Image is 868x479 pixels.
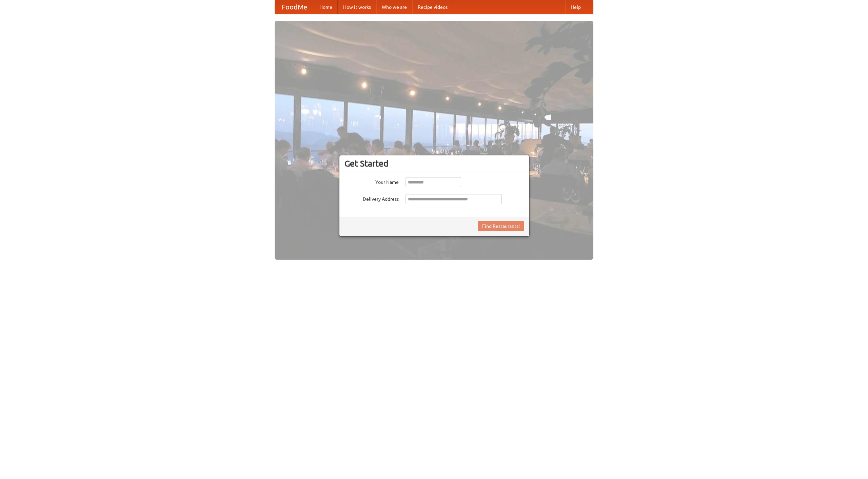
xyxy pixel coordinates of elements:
label: Your Name [344,177,399,186]
label: Delivery Address [344,194,399,202]
button: Find Restaurants! [478,221,524,231]
a: Who we are [376,0,412,14]
a: Home [314,0,338,14]
a: Help [565,0,586,14]
a: How it works [338,0,376,14]
a: FoodMe [275,0,314,14]
h3: Get Started [344,158,524,169]
a: Recipe videos [412,0,453,14]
